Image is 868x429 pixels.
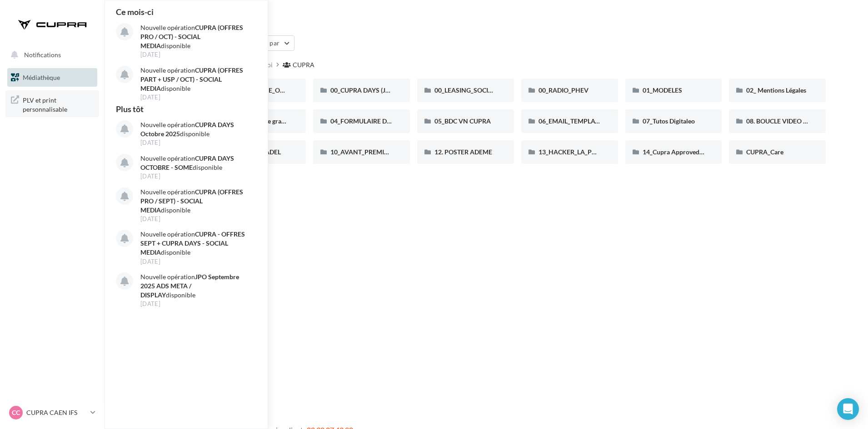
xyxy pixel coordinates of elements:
span: 12. POSTER ADEME [434,148,492,156]
span: Médiathèque [23,74,60,81]
span: 14_Cupra Approved_OCCASIONS_GARANTIES [643,148,777,156]
p: CUPRA CAEN IFS [26,408,87,417]
a: Médiathèque [5,68,99,87]
div: CUPRA [293,60,314,69]
span: 04_FORMULAIRE DES DEMANDES CRÉATIVES [330,117,465,125]
div: Open Intercom Messenger [837,398,859,420]
span: 02_ Mentions Légales [746,86,806,94]
span: 01_MODELES [643,86,682,94]
span: 05_BDC VN CUPRA [434,117,491,125]
span: 06_EMAIL_TEMPLATE HTML CUPRA [539,117,644,125]
a: PLV et print personnalisable [5,90,99,117]
span: 13_HACKER_LA_PQR [539,148,601,156]
span: 00_RADIO_PHEV [539,86,589,94]
span: 00_LEASING_SOCIAL_ÉLECTRIQUE [434,86,536,94]
span: CC [12,408,20,417]
span: 07_Tutos Digitaleo [643,117,695,125]
span: 00_CUPRA DAYS (JPO) [330,86,396,94]
button: Notifications [5,45,95,64]
span: 08. BOUCLE VIDEO ECRAN SHOWROOM [746,117,866,125]
a: CC CUPRA CAEN IFS [7,404,97,421]
span: Notifications [24,51,61,59]
span: 10_AVANT_PREMIÈRES_CUPRA (VENTES PRIVEES) [330,148,479,156]
span: 03_DOC_charte graphique et GUIDELINES [226,117,345,125]
span: CUPRA_Care [746,148,783,156]
div: Médiathèque [115,15,857,28]
span: PLV et print personnalisable [23,94,94,113]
